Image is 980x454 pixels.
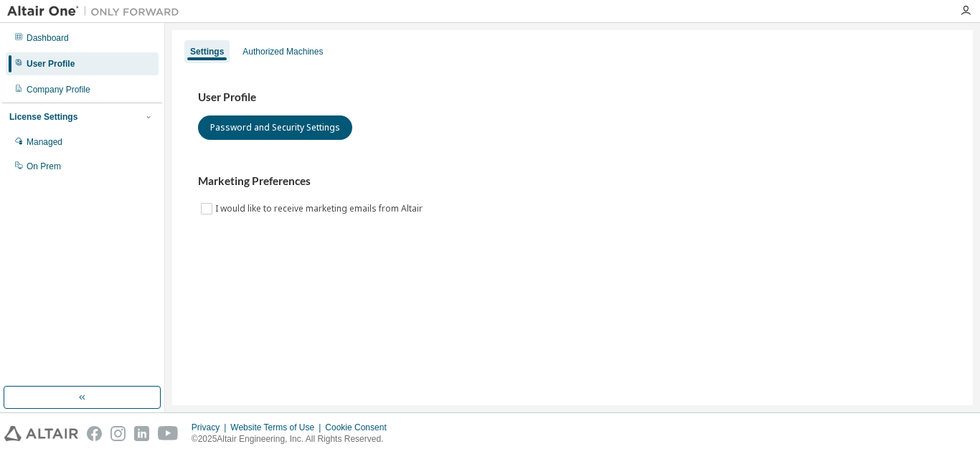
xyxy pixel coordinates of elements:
div: Managed [27,136,62,148]
h3: User Profile [198,90,947,105]
h3: Marketing Preferences [198,174,947,189]
div: Privacy [192,422,230,433]
div: On Prem [27,161,61,172]
div: Cookie Consent [325,422,395,433]
button: Password and Security Settings [198,115,352,140]
img: Altair One [7,4,187,19]
div: Authorized Machines [242,46,323,57]
div: Settings [190,46,224,57]
div: Dashboard [27,32,69,44]
label: I would like to receive marketing emails from Altair [215,200,425,217]
div: License Settings [9,111,77,123]
div: User Profile [27,58,75,70]
p: © 2025 Altair Engineering, Inc. All Rights Reserved. [192,433,395,445]
img: altair_logo.svg [4,426,78,441]
img: youtube.svg [158,426,179,441]
div: Company Profile [27,84,90,95]
img: instagram.svg [110,426,126,441]
div: Website Terms of Use [230,422,325,433]
img: linkedin.svg [134,426,149,441]
img: facebook.svg [87,426,102,441]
